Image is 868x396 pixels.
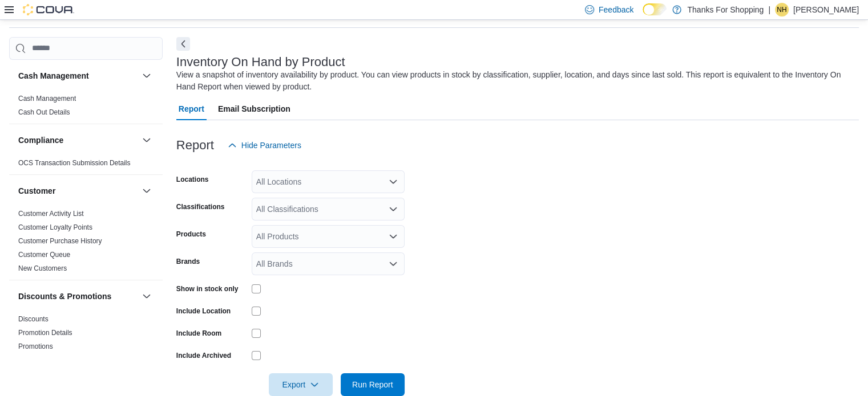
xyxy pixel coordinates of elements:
label: Include Room [176,329,221,338]
img: Cova [23,4,74,15]
span: Run Report [352,379,393,390]
button: Customer [18,185,138,197]
h3: Discounts & Promotions [18,291,111,302]
span: Customer Purchase History [18,236,102,246]
span: Customer Activity List [18,209,84,218]
span: Hide Parameters [241,140,301,151]
h3: Compliance [18,134,63,146]
input: Dark Mode [643,3,667,15]
a: Customer Activity List [18,210,84,218]
button: Open list of options [389,177,398,186]
label: Brands [176,257,200,266]
button: Open list of options [389,259,398,268]
label: Products [176,230,206,239]
button: Hide Parameters [223,134,306,157]
a: Cash Management [18,95,76,103]
span: Promotion Details [18,328,72,337]
a: Cash Out Details [18,108,70,116]
a: New Customers [18,264,67,272]
a: Promotions [18,342,53,350]
span: Email Subscription [218,97,290,120]
button: Compliance [140,133,154,147]
span: Dark Mode [643,15,643,16]
a: Customer Purchase History [18,237,102,245]
h3: Inventory On Hand by Product [176,55,345,69]
a: OCS Transaction Submission Details [18,159,131,167]
h3: Report [176,138,214,152]
span: Discounts [18,315,49,324]
button: Export [269,373,333,396]
label: Include Location [176,307,231,316]
p: [PERSON_NAME] [793,3,859,17]
button: Open list of options [389,232,398,241]
label: Classifications [176,202,225,211]
a: Customer Loyalty Points [18,223,92,231]
a: Promotion Details [18,329,72,337]
span: NH [777,3,786,17]
span: Cash Out Details [18,108,70,117]
h3: Cash Management [18,70,89,81]
button: Compliance [18,134,138,146]
label: Show in stock only [176,284,239,293]
span: Customer Loyalty Points [18,223,92,232]
button: Discounts & Promotions [140,289,154,303]
p: | [768,3,770,17]
button: Cash Management [140,69,154,83]
button: Run Report [341,373,405,396]
button: Customer [140,184,154,198]
span: New Customers [18,264,67,273]
h3: Customer [18,185,55,197]
label: Locations [176,175,209,184]
a: Discounts [18,315,49,323]
span: OCS Transaction Submission Details [18,158,131,168]
button: Open list of options [389,205,398,214]
span: Customer Queue [18,250,70,259]
div: Natasha Hodnett [775,3,789,17]
button: Discounts & Promotions [18,291,138,302]
button: Next [176,37,190,51]
button: Cash Management [18,70,138,81]
div: Customer [9,207,163,280]
p: Thanks For Shopping [687,3,764,17]
span: Export [276,373,326,396]
a: Customer Queue [18,251,70,259]
span: Feedback [599,4,633,15]
label: Include Archived [176,351,231,360]
span: Report [179,97,204,120]
span: Cash Management [18,94,76,103]
div: Compliance [9,156,163,174]
span: Promotions [18,342,53,351]
div: Cash Management [9,92,163,124]
div: Discounts & Promotions [9,312,163,358]
div: View a snapshot of inventory availability by product. You can view products in stock by classific... [176,69,853,93]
